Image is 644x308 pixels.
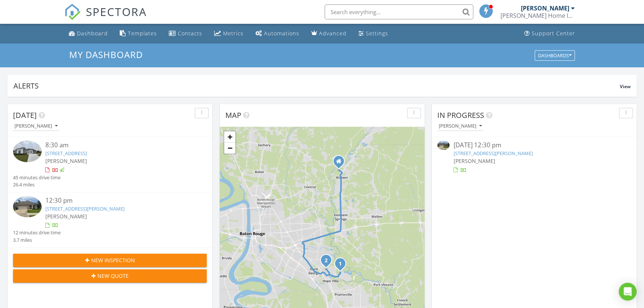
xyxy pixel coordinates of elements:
img: The Best Home Inspection Software - Spectora [64,4,81,20]
div: Settings [366,30,388,37]
a: Automations (Basic) [252,27,302,41]
button: [PERSON_NAME] [437,121,483,131]
div: [PERSON_NAME] [15,123,58,129]
div: Support Center [532,30,575,37]
span: [DATE] [13,110,37,120]
div: Olivier’s Home Inspections [500,12,575,19]
span: New Inspection [91,256,135,264]
div: Dashboard [77,30,108,37]
div: 3.7 miles [13,237,61,244]
a: 12:30 pm [STREET_ADDRESS][PERSON_NAME] [PERSON_NAME] 12 minutes drive time 3.7 miles [13,196,207,244]
div: 17443 Waterloo Dr, Saint George, LA 70817 [326,260,331,264]
a: Dashboard [66,27,111,41]
button: New Quote [13,269,207,283]
a: Metrics [211,27,247,41]
div: 12:30 pm [45,196,191,205]
a: [STREET_ADDRESS] [45,150,87,157]
div: Open Intercom Messenger [619,283,637,301]
img: 9371308%2Fcover_photos%2FFwPwc8SgxWGvoj35N6j2%2Fsmall.jpg [13,196,42,217]
div: [DATE] 12:30 pm [453,141,615,150]
div: [PERSON_NAME] [521,4,569,12]
div: Templates [128,30,157,37]
a: Zoom in [224,131,235,142]
a: Templates [117,27,160,41]
a: Support Center [521,27,578,41]
input: Search everything... [325,4,473,19]
div: Metrics [223,30,244,37]
div: 7666 Kripple K Rd, Denham Springs LA 70706 [339,161,343,166]
span: [PERSON_NAME] [453,157,495,164]
span: Map [225,110,241,120]
a: [DATE] 12:30 pm [STREET_ADDRESS][PERSON_NAME] [PERSON_NAME] [437,141,631,174]
span: View [620,83,631,90]
i: 1 [339,262,342,267]
a: Advanced [308,27,350,41]
span: In Progress [437,110,484,120]
div: Automations [264,30,299,37]
span: [PERSON_NAME] [45,213,87,220]
div: [PERSON_NAME] [439,123,482,129]
a: Zoom out [224,142,235,154]
div: Dashboards [538,53,571,58]
button: Dashboards [535,50,575,61]
a: Contacts [166,27,205,41]
button: New Inspection [13,254,207,267]
a: [STREET_ADDRESS][PERSON_NAME] [45,205,125,212]
a: 8:30 am [STREET_ADDRESS] [PERSON_NAME] 45 minutes drive time 26.4 miles [13,141,207,188]
img: 9371308%2Fcover_photos%2FFwPwc8SgxWGvoj35N6j2%2Fsmall.jpg [437,141,450,150]
a: SPECTORA [64,10,147,26]
div: 45 minutes drive time [13,174,61,181]
div: Contacts [178,30,202,37]
a: Settings [355,27,391,41]
span: New Quote [97,272,129,280]
span: My Dashboard [69,48,143,61]
div: Advanced [319,30,347,37]
span: SPECTORA [86,4,147,19]
div: 8:30 am [45,141,191,150]
a: [STREET_ADDRESS][PERSON_NAME] [453,150,532,157]
div: 26.4 miles [13,181,61,188]
span: [PERSON_NAME] [45,157,87,164]
div: 12 minutes drive time [13,229,61,236]
div: Alerts [13,81,620,91]
i: 2 [325,258,328,263]
div: 9927 Oak Colony Dr, Baton Rouge, LA 70817 [340,263,345,268]
img: 9364765%2Fcover_photos%2FWN776D0xya6Px61Rc5ZH%2Fsmall.jpg [13,141,42,162]
button: [PERSON_NAME] [13,121,59,131]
